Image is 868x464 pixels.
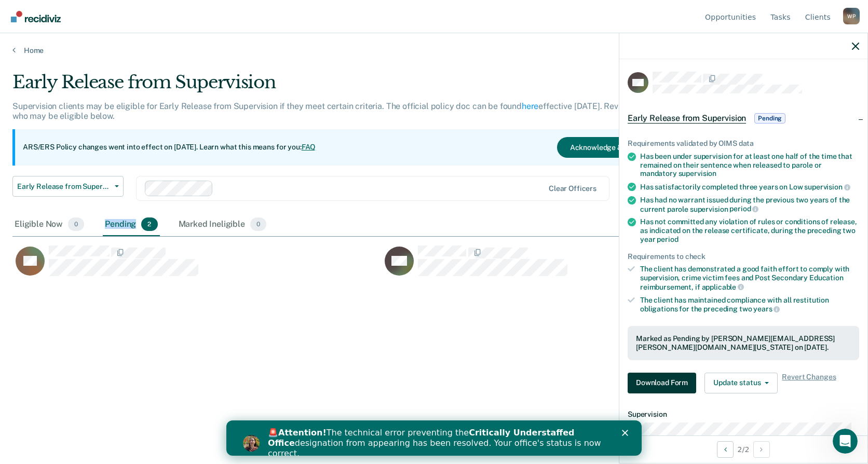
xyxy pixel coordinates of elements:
[640,217,859,243] div: Has not committed any violation of rules or conditions of release, as indicated on the release ce...
[657,235,678,243] span: period
[619,102,867,135] div: Early Release from SupervisionPending
[640,196,859,213] div: Has had no warrant issued during the previous two years of the current parole supervision
[23,142,316,153] p: ARS/ERS Policy changes went into effect on [DATE]. Learn what this means for you:
[804,183,850,191] span: supervision
[396,9,406,16] div: Close
[619,435,867,463] div: 2 / 2
[628,252,859,261] div: Requirements to check
[52,7,100,17] b: Attention!
[833,429,858,454] iframe: Intercom live chat
[302,143,316,151] a: FAQ
[717,441,734,458] button: Previous Opportunity
[250,217,266,231] span: 0
[628,139,859,148] div: Requirements validated by OIMS data
[754,113,785,124] span: Pending
[702,283,744,291] span: applicable
[640,265,859,291] div: The client has demonstrated a good faith effort to comply with supervision, crime victim fees and...
[42,7,382,38] div: 🚨 The technical error preventing the designation from appearing has been resolved. Your office's ...
[704,373,778,393] button: Update status
[42,7,348,28] b: Critically Understaffed Office
[843,8,860,24] button: Profile dropdown button
[226,420,642,456] iframe: Intercom live chat banner
[141,217,157,231] span: 2
[640,182,859,192] div: Has satisfactorily completed three years on Low
[12,46,856,55] a: Home
[177,213,269,236] div: Marked Ineligible
[17,182,111,191] span: Early Release from Supervision
[640,152,859,178] div: Has been under supervision for at least one half of the time that remained on their sentence when...
[679,169,716,178] span: supervision
[843,8,860,24] div: W P
[782,373,836,393] span: Revert Changes
[12,72,663,101] div: Early Release from Supervision
[522,101,538,111] a: here
[729,204,758,213] span: period
[68,217,84,231] span: 0
[557,137,656,158] button: Acknowledge & Close
[12,101,658,121] p: Supervision clients may be eligible for Early Release from Supervision if they meet certain crite...
[549,184,596,193] div: Clear officers
[11,11,61,22] img: Recidiviz
[382,245,751,286] div: CaseloadOpportunityCell-04008299
[753,305,780,313] span: years
[12,245,382,286] div: CaseloadOpportunityCell-01921814
[12,213,86,236] div: Eligible Now
[628,410,859,419] dt: Supervision
[103,213,159,236] div: Pending
[636,334,851,352] div: Marked as Pending by [PERSON_NAME][EMAIL_ADDRESS][PERSON_NAME][DOMAIN_NAME][US_STATE] on [DATE].
[628,373,700,393] a: Navigate to form link
[628,373,696,393] button: Download Form
[628,113,746,124] span: Early Release from Supervision
[753,441,770,458] button: Next Opportunity
[640,296,859,313] div: The client has maintained compliance with all restitution obligations for the preceding two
